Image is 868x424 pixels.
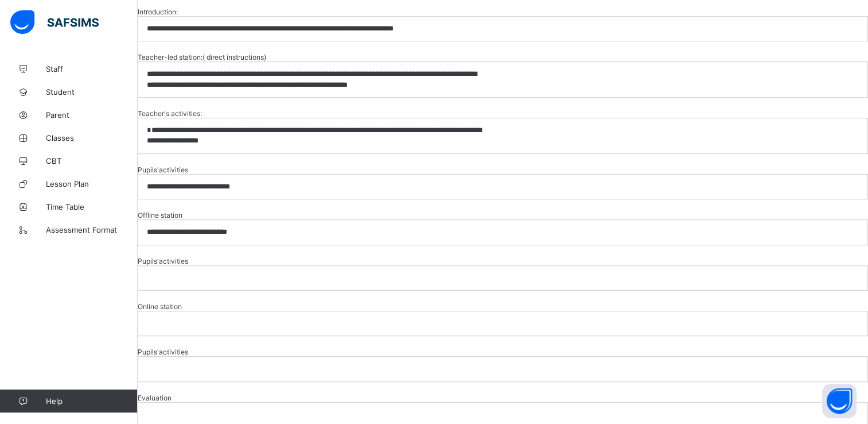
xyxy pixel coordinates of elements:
span: Pupils'activities [138,160,188,180]
img: safsims [10,10,99,34]
span: Evaluation [138,388,172,408]
span: Time Table [46,202,138,211]
span: CBT [46,156,138,165]
span: Online station [138,296,182,317]
span: Classes [46,133,138,142]
span: Staff [46,64,138,74]
span: Teacher-led station:( direct instructions) [138,47,266,67]
button: Open asap [822,384,857,418]
span: Introduction: [138,2,178,22]
span: Parent [46,110,138,120]
span: Student [46,87,138,97]
span: Lesson Plan [46,179,138,188]
span: Help [46,396,137,406]
span: Assessment Format [46,225,138,234]
span: Offline station [138,205,182,225]
span: Pupils'activities [138,342,188,362]
span: Teacher's activities: [138,103,202,124]
span: Pupils'activities [138,251,188,271]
